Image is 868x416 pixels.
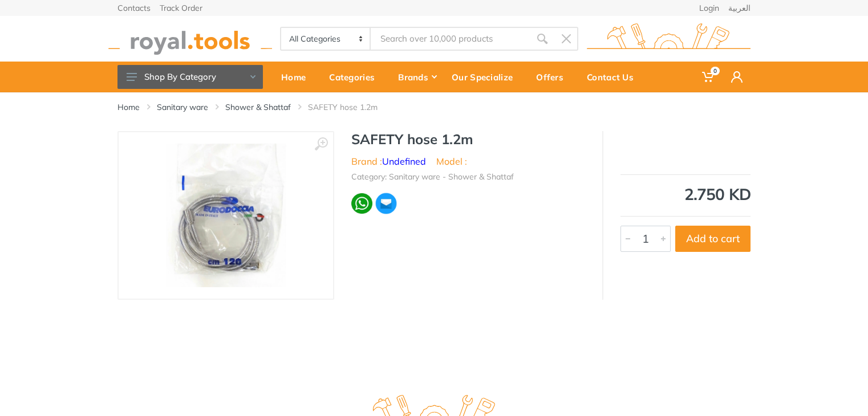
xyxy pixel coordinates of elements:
[351,154,426,168] li: Brand :
[321,65,390,89] div: Categories
[281,28,371,50] select: Category
[587,23,751,55] img: royal.tools Logo
[308,101,395,113] li: SAFETY hose 1.2m
[157,101,208,113] a: Sanitary ware
[382,156,426,167] a: Undefined
[436,154,467,168] li: Model :
[579,62,649,92] a: Contact Us
[371,27,530,51] input: Site search
[528,62,579,92] a: Offers
[351,131,585,148] h1: SAFETY hose 1.2m
[117,4,151,12] a: Contacts
[694,62,723,92] a: 0
[728,4,751,12] a: العربية
[620,186,751,202] div: 2.750 KD
[579,65,649,89] div: Contact Us
[444,65,528,89] div: Our Specialize
[321,62,390,92] a: Categories
[351,171,514,183] li: Category: Sanitary ware - Shower & Shattaf
[716,137,751,165] img: Undefined
[273,62,321,92] a: Home
[351,193,372,214] img: wa.webp
[375,192,398,215] img: ma.webp
[117,101,751,113] nav: breadcrumb
[160,4,202,12] a: Track Order
[528,65,579,89] div: Offers
[108,23,272,55] img: royal.tools Logo
[699,4,719,12] a: Login
[166,144,286,287] img: Royal Tools - SAFETY hose 1.2m
[117,65,263,89] button: Shop By Category
[117,101,140,113] a: Home
[273,65,321,89] div: Home
[225,101,291,113] a: Shower & Shattaf
[390,65,444,89] div: Brands
[675,226,751,252] button: Add to cart
[711,67,720,75] span: 0
[444,62,528,92] a: Our Specialize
